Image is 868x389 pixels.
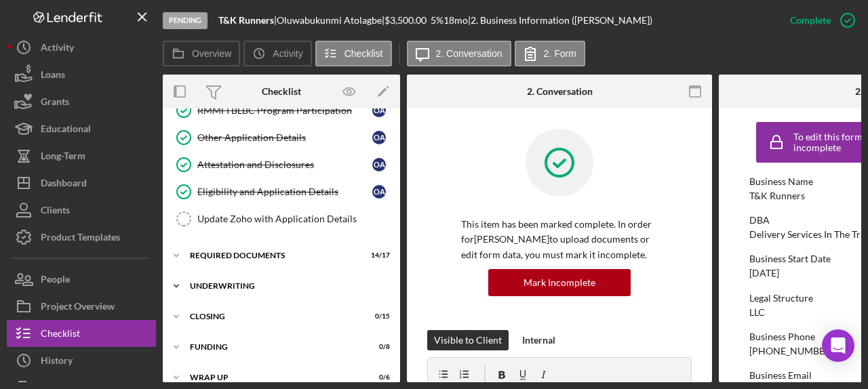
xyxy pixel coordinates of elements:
div: Product Templates [41,224,120,254]
div: Required Documents [190,251,356,260]
button: Project Overview [7,293,156,320]
a: Update Zoho with Application Details [170,205,393,232]
a: Other Application DetailsOA [170,124,393,151]
button: Mark Incomplete [488,269,631,296]
div: Other Application Details [197,132,372,143]
div: Update Zoho with Application Details [197,213,393,224]
button: People [7,266,156,293]
div: O A [372,185,386,199]
div: Complete [790,7,831,34]
div: 14 / 17 [366,251,390,260]
div: Wrap Up [190,373,356,382]
div: LLC [749,307,765,318]
button: Overview [163,41,240,66]
button: Activity [243,41,311,66]
button: Dashboard [7,169,156,197]
div: Closing [190,312,356,321]
div: Oluwabukunmi Atolagbe | [277,15,384,26]
button: Activity [7,34,156,61]
button: Internal [515,330,562,350]
div: Project Overview [41,293,115,323]
button: 2. Conversation [407,41,511,66]
div: Dashboard [41,169,87,200]
div: O A [372,158,386,171]
label: 2. Conversation [436,48,502,59]
div: Visible to Client [434,330,502,350]
a: Attestation and DisclosuresOA [170,151,393,178]
div: Funding [190,343,356,351]
button: Checklist [7,320,156,347]
button: Educational [7,115,156,142]
div: 5 % [431,15,443,26]
button: Product Templates [7,224,156,251]
div: 0 / 8 [366,343,390,351]
div: Attestation and Disclosures [197,159,372,170]
div: 0 / 6 [366,373,390,382]
div: T&K Runners [749,190,805,201]
div: 2. Conversation [527,86,593,97]
button: Long-Term [7,142,156,169]
label: Overview [192,48,231,59]
div: Underwriting [190,282,383,290]
button: 2. Form [515,41,585,66]
button: Complete [776,7,861,34]
div: Grants [41,88,69,119]
button: Grants [7,88,156,115]
button: Visible to Client [427,330,509,350]
div: | 2. Business Information ([PERSON_NAME]) [468,15,652,26]
div: O A [372,104,386,117]
a: RMMFI BLBC Program ParticipationOA [170,97,393,124]
div: People [41,266,70,296]
button: Loans [7,61,156,88]
div: Clients [41,197,70,227]
div: Educational [41,115,91,146]
div: $3,500.00 [384,15,431,26]
p: This item has been marked complete. In order for [PERSON_NAME] to upload documents or edit form d... [461,217,658,262]
button: Checklist [315,41,392,66]
label: Activity [273,48,302,59]
div: Pending [163,12,208,29]
div: Open Intercom Messenger [822,329,854,362]
div: 0 / 15 [366,312,390,321]
b: T&K Runners [218,14,274,26]
label: 2. Form [544,48,576,59]
button: History [7,347,156,374]
div: History [41,347,73,377]
div: | [218,15,277,26]
div: [PHONE_NUMBER] [749,346,833,356]
div: Checklist [262,86,301,97]
div: Mark Incomplete [524,269,595,296]
div: RMMFI BLBC Program Participation [197,105,372,116]
div: 18 mo [443,15,468,26]
a: Eligibility and Application DetailsOA [170,178,393,205]
div: O A [372,131,386,144]
div: Activity [41,34,74,64]
div: Internal [522,330,555,350]
div: Eligibility and Application Details [197,186,372,197]
div: Loans [41,61,65,91]
div: [DATE] [749,268,779,279]
label: Checklist [344,48,383,59]
div: Checklist [41,320,80,350]
button: Clients [7,197,156,224]
div: Long-Term [41,142,85,173]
